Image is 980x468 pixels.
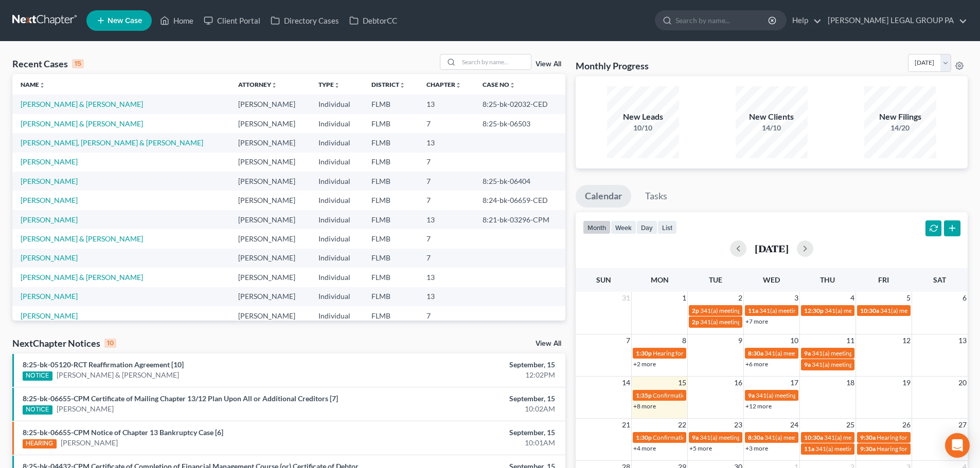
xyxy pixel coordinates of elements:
span: 1:30p [636,434,652,441]
div: 10:02AM [384,404,555,414]
td: 13 [418,210,474,229]
span: 18 [845,377,856,389]
span: 341(a) meeting for [PERSON_NAME] [815,445,915,453]
span: 341(a) meeting for [PERSON_NAME] & [PERSON_NAME] [756,391,910,399]
a: [PERSON_NAME] & [PERSON_NAME] [21,234,143,243]
span: 9a [804,361,811,368]
div: September, 15 [384,394,555,404]
span: Sat [933,275,946,284]
td: 13 [418,133,474,152]
i: unfold_more [509,82,515,88]
td: 7 [418,191,474,210]
a: +6 more [745,360,768,368]
a: Attorneyunfold_more [238,81,277,88]
span: 31 [621,292,631,304]
td: FLMB [363,306,418,325]
td: Individual [310,114,363,133]
td: 7 [418,306,474,325]
span: 341(a) meeting for [PERSON_NAME] & [PERSON_NAME] [759,307,913,314]
td: FLMB [363,95,418,114]
div: 15 [72,59,84,68]
span: 9a [804,349,811,357]
span: Sun [596,275,611,284]
div: NOTICE [23,405,52,415]
td: Individual [310,287,363,306]
div: 12:02PM [384,370,555,380]
td: 7 [418,153,474,172]
a: Home [155,11,199,30]
span: 1:35p [636,391,652,399]
span: 2p [692,307,699,314]
span: 8:30a [748,349,763,357]
span: 2p [692,318,699,326]
a: 8:25-bk-06655-CPM Certificate of Mailing Chapter 13/12 Plan Upon All or Additional Creditors [7] [23,394,338,403]
div: 14/20 [864,123,936,133]
span: 13 [957,334,968,347]
td: Individual [310,133,363,152]
span: 9:30a [860,434,876,441]
td: 8:25-bk-06503 [474,114,565,133]
span: 14 [621,377,631,389]
span: Fri [878,275,889,284]
div: NextChapter Notices [12,337,116,349]
a: [PERSON_NAME] [57,404,114,414]
span: 8:30a [748,434,763,441]
button: week [611,220,636,234]
a: +5 more [689,444,712,452]
td: [PERSON_NAME] [230,249,310,268]
td: [PERSON_NAME] [230,153,310,172]
span: 1 [681,292,687,304]
span: 15 [677,377,687,389]
span: 341(a) meeting for [PERSON_NAME] [812,349,911,357]
i: unfold_more [39,82,45,88]
span: 20 [957,377,968,389]
input: Search by name... [459,54,531,69]
td: 8:24-bk-06659-CED [474,191,565,210]
input: Search by name... [675,11,770,30]
span: 16 [733,377,743,389]
td: FLMB [363,114,418,133]
a: [PERSON_NAME] & [PERSON_NAME] [21,119,143,128]
button: month [583,220,611,234]
span: 10:30a [860,307,879,314]
span: Hearing for [PERSON_NAME] [653,349,733,357]
a: 8:25-bk-05120-RCT Reaffirmation Agreement [10] [23,360,184,369]
a: [PERSON_NAME] [21,157,78,166]
span: 19 [901,377,912,389]
td: 8:25-bk-06404 [474,172,565,191]
span: 341(a) meeting for [PERSON_NAME] & [PERSON_NAME] [700,318,854,326]
td: FLMB [363,229,418,248]
div: September, 15 [384,360,555,370]
td: 7 [418,249,474,268]
td: 13 [418,95,474,114]
a: [PERSON_NAME] [61,438,118,448]
span: 341(a) meeting for [PERSON_NAME] & [PERSON_NAME] [700,307,854,314]
a: View All [536,340,561,347]
span: 6 [961,292,968,304]
div: 10/10 [607,123,679,133]
a: [PERSON_NAME] & [PERSON_NAME] [21,273,143,282]
span: 341(a) meeting for [PERSON_NAME] [824,434,923,441]
span: 27 [957,419,968,431]
a: Case Nounfold_more [483,81,515,88]
a: [PERSON_NAME] & [PERSON_NAME] [21,100,143,108]
a: +8 more [633,402,656,410]
td: 8:25-bk-02032-CED [474,95,565,114]
span: 11a [804,445,814,453]
div: 14/10 [736,123,808,133]
td: Individual [310,249,363,268]
div: 10:01AM [384,438,555,448]
a: +2 more [633,360,656,368]
td: Individual [310,95,363,114]
a: Calendar [576,185,631,208]
td: FLMB [363,249,418,268]
td: Individual [310,153,363,172]
a: Client Portal [199,11,265,30]
a: [PERSON_NAME] [21,177,78,185]
td: [PERSON_NAME] [230,95,310,114]
div: NOTICE [23,371,52,381]
span: Wed [763,275,780,284]
td: FLMB [363,287,418,306]
span: 11a [748,307,758,314]
span: 341(a) meeting for [PERSON_NAME] [700,434,799,441]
